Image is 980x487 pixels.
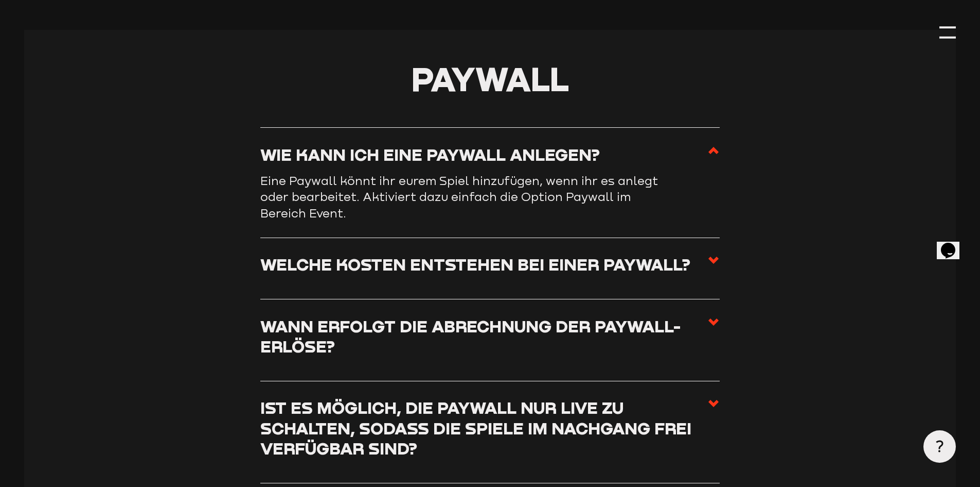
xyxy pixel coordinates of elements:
[260,254,690,274] h3: Welche Kosten entstehen bei einer Paywall?
[260,316,707,357] h3: Wann erfolgt die Abrechnung der Paywall-Erlöse?
[260,397,707,458] h3: Ist es möglich, die Paywall nur live zu schalten, sodass die Spiele im Nachgang frei verfügbar sind?
[260,173,672,222] p: Eine Paywall könnt ihr eurem Spiel hinzufügen, wenn ihr es anlegt oder bearbeitet. Aktiviert dazu...
[937,228,970,259] iframe: chat widget
[411,58,569,98] span: Paywall
[260,144,600,164] h3: Wie kann ich eine Paywall anlegen?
